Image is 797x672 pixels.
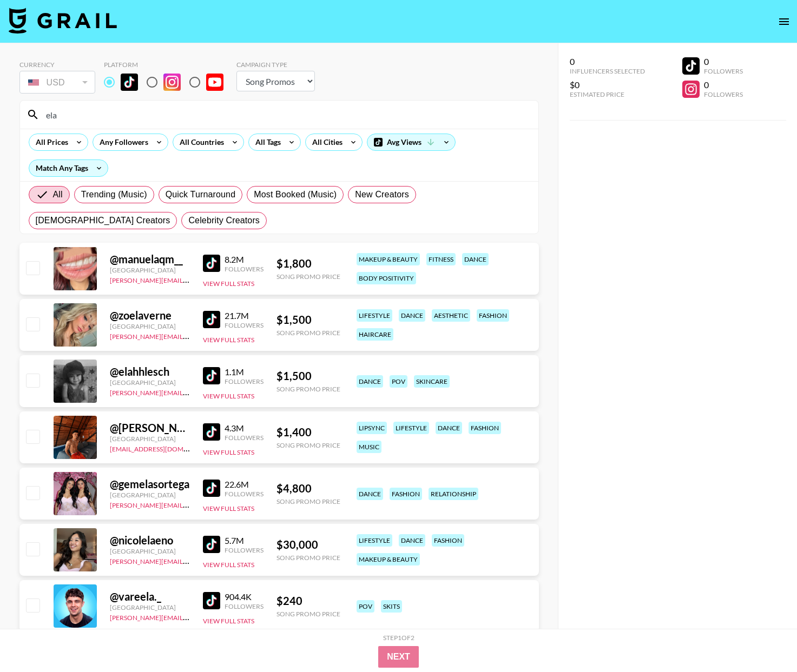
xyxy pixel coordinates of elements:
span: New Creators [355,188,409,201]
div: Followers [704,67,743,75]
div: Followers [704,90,743,98]
div: fashion [390,488,422,500]
span: All [53,188,63,201]
img: TikTok [203,536,220,553]
div: Followers [225,321,264,329]
div: 5.7M [225,535,264,546]
div: 4.3M [225,423,264,434]
div: lipsync [357,422,387,434]
div: [GEOGRAPHIC_DATA] [110,603,190,611]
div: [GEOGRAPHIC_DATA] [110,491,190,499]
div: 904.4K [225,591,264,602]
img: TikTok [203,592,220,609]
span: Quick Turnaround [166,188,236,201]
div: Avg Views [367,134,455,150]
div: Song Promo Price [276,610,340,618]
div: aesthetic [432,309,470,322]
div: 8.2M [225,254,264,265]
span: Trending (Music) [81,188,147,201]
div: Followers [225,265,264,273]
div: @ vareela._ [110,590,190,603]
a: [PERSON_NAME][EMAIL_ADDRESS][DOMAIN_NAME] [110,555,270,565]
div: Song Promo Price [276,385,340,393]
div: $0 [570,79,645,90]
div: fashion [469,422,501,434]
div: makeup & beauty [357,553,420,565]
div: @ elahhlesch [110,365,190,378]
a: [PERSON_NAME][EMAIL_ADDRESS][PERSON_NAME][DOMAIN_NAME] [110,387,321,397]
div: Followers [225,602,264,610]
div: Followers [225,434,264,442]
div: $ 4,800 [276,482,340,495]
div: $ 240 [276,594,340,608]
div: pov [357,600,374,613]
div: All Countries [173,134,226,150]
div: 0 [704,79,743,90]
div: [GEOGRAPHIC_DATA] [110,322,190,330]
div: Match Any Tags [29,160,108,176]
div: 22.6M [225,479,264,490]
img: TikTok [203,311,220,328]
div: pov [390,375,407,388]
a: [PERSON_NAME][EMAIL_ADDRESS][DOMAIN_NAME] [110,330,270,341]
div: music [357,441,381,453]
div: Song Promo Price [276,441,340,449]
div: Currency is locked to USD [19,69,95,96]
div: USD [22,73,93,92]
div: 0 [570,56,645,67]
img: TikTok [203,480,220,497]
div: @ gemelasortega [110,477,190,491]
a: [PERSON_NAME][EMAIL_ADDRESS][PERSON_NAME][DOMAIN_NAME] [110,611,321,622]
div: dance [462,253,489,265]
div: [GEOGRAPHIC_DATA] [110,435,190,443]
div: Influencers Selected [570,67,645,75]
img: TikTok [203,367,220,384]
div: Step 1 of 2 [383,634,414,642]
img: YouTube [206,74,223,91]
div: 0 [704,56,743,67]
a: [PERSON_NAME][EMAIL_ADDRESS][DOMAIN_NAME] [110,274,270,284]
div: [GEOGRAPHIC_DATA] [110,378,190,387]
a: [EMAIL_ADDRESS][DOMAIN_NAME] [110,443,219,453]
div: skits [381,600,402,613]
div: fashion [477,309,509,322]
div: Estimated Price [570,90,645,98]
div: @ zoelaverne [110,309,190,322]
span: Most Booked (Music) [254,188,337,201]
div: Song Promo Price [276,272,340,281]
div: [GEOGRAPHIC_DATA] [110,547,190,555]
div: dance [399,309,425,322]
div: dance [357,375,383,388]
button: View Full Stats [203,617,254,625]
button: View Full Stats [203,504,254,513]
div: dance [399,534,425,547]
div: Followers [225,490,264,498]
button: open drawer [773,11,795,32]
img: TikTok [203,255,220,272]
img: Grail Talent [9,8,117,34]
div: Followers [225,377,264,385]
img: TikTok [121,74,138,91]
div: @ [PERSON_NAME].elaraby01 [110,421,190,435]
div: @ manuelaqm__ [110,252,190,266]
div: lifestyle [357,534,392,547]
div: fitness [426,253,456,265]
span: Celebrity Creators [188,214,260,227]
div: Campaign Type [236,61,315,69]
div: Any Followers [93,134,150,150]
div: Song Promo Price [276,497,340,505]
div: All Prices [29,134,70,150]
button: Next [378,646,419,668]
div: fashion [432,534,464,547]
div: Platform [104,61,232,69]
div: body positivity [357,272,416,284]
div: All Cities [306,134,345,150]
div: Currency [19,61,95,69]
div: $ 1,800 [276,257,340,270]
div: $ 1,400 [276,425,340,439]
div: Song Promo Price [276,329,340,337]
span: [DEMOGRAPHIC_DATA] Creators [36,214,170,227]
div: haircare [357,328,393,341]
div: 1.1M [225,367,264,377]
div: $ 1,500 [276,369,340,383]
